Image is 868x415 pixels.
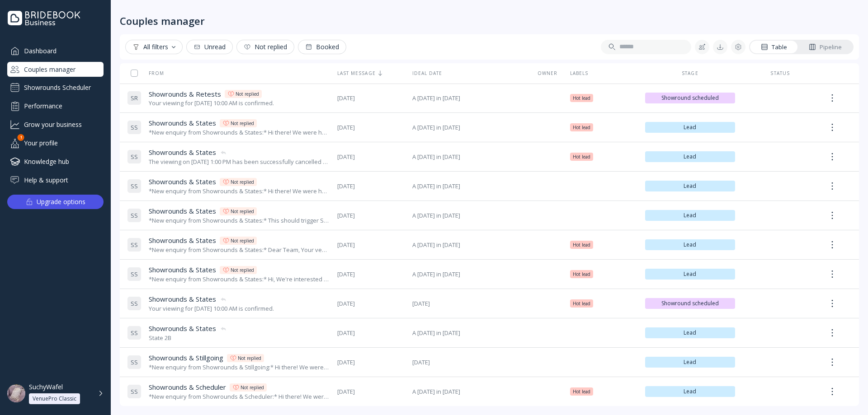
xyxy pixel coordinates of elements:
div: *New enquiry from Showrounds & States:* Hi, We're interested in your venue! Can you let us know w... [149,275,330,284]
div: All filters [132,43,175,51]
div: VenuePro Classic [33,395,76,402]
div: Showrounds Scheduler [7,80,104,95]
span: A [DATE] in [DATE] [412,387,525,396]
span: Showrounds & States [149,118,216,128]
div: Labels [570,70,638,76]
div: SuchyWafel [29,383,63,391]
div: S S [127,267,142,281]
a: Knowledge hub [7,154,104,169]
button: Unread [186,40,233,54]
span: A [DATE] in [DATE] [412,211,525,220]
span: [DATE] [337,299,405,308]
div: Not replied [244,43,287,51]
div: S S [127,355,142,369]
div: Couples manager [120,14,205,27]
a: Dashboard [7,43,104,58]
span: A [DATE] in [DATE] [412,270,525,279]
span: Lead [649,329,732,336]
button: Not replied [236,40,294,54]
div: Not replied [231,178,254,186]
span: Showround scheduled [649,300,732,307]
div: S R [127,91,142,105]
span: Lead [649,124,732,131]
div: Not replied [231,237,254,244]
div: Unread [193,43,226,51]
div: Not replied [231,266,254,274]
span: [DATE] [337,153,405,161]
div: Owner [533,70,563,76]
div: Your profile [7,135,104,150]
img: dpr=1,fit=cover,g=face,w=48,h=48 [7,384,25,402]
a: Performance [7,98,104,113]
span: Showrounds & States [149,294,216,304]
div: S S [127,384,142,399]
span: Hot lead [573,94,590,102]
span: Showrounds & Retests [149,89,221,99]
span: [DATE] [337,329,405,337]
span: Showrounds & States [149,206,216,216]
span: A [DATE] in [DATE] [412,153,525,161]
span: A [DATE] in [DATE] [412,94,525,103]
div: Ideal date [412,70,525,76]
div: S S [127,179,142,193]
div: Your viewing for [DATE] 10:00 AM is confirmed. [149,99,274,107]
div: S S [127,238,142,252]
span: [DATE] [337,241,405,249]
span: Showrounds & States [149,265,216,275]
span: Hot lead [573,241,590,248]
div: Not replied [236,90,259,98]
span: Lead [649,153,732,160]
div: Not replied [231,208,254,215]
div: Status [742,70,818,76]
span: Hot lead [573,388,590,395]
div: Last message [337,70,405,76]
span: Lead [649,212,732,219]
div: *New enquiry from Showrounds & States:* Hi there! We were hoping to use the Bridebook calendar to... [149,128,330,137]
div: *New enquiry from Showrounds & Stillgoing:* Hi there! We were hoping to use the Bridebook calenda... [149,363,330,372]
div: From [127,70,164,76]
div: S S [127,208,142,223]
div: *New enquiry from Showrounds & Scheduler:* Hi there! We were hoping to use the Bridebook calendar... [149,392,330,401]
span: Hot lead [573,124,590,131]
span: Showrounds & States [149,236,216,245]
span: A [DATE] in [DATE] [412,241,525,249]
span: Hot lead [573,300,590,307]
span: [DATE] [337,94,405,103]
span: Showrounds & States [149,177,216,187]
span: Showrounds & States [149,324,216,333]
div: *New enquiry from Showrounds & States:* Hi there! We were hoping to use the Bridebook calendar to... [149,187,330,196]
div: *New enquiry from Showrounds & States:* This should trigger State 2B. Request more availability +... [149,216,330,225]
span: Showrounds & Stillgoing [149,353,223,363]
span: A [DATE] in [DATE] [412,123,525,132]
div: State 2B [149,334,227,342]
span: A [DATE] in [DATE] [412,182,525,191]
span: Lead [649,270,732,278]
span: [DATE] [337,387,405,396]
span: [DATE] [337,211,405,220]
div: S S [127,296,142,311]
button: Upgrade options [7,195,104,209]
div: Table [761,43,787,51]
span: Lead [649,359,732,366]
span: A [DATE] in [DATE] [412,329,525,337]
div: Pipeline [809,43,842,51]
button: Booked [298,40,346,54]
a: Couples manager [7,62,104,77]
div: Not replied [231,120,254,127]
button: All filters [125,40,183,54]
span: [DATE] [412,299,525,308]
span: Lead [649,241,732,248]
div: Upgrade options [37,196,85,208]
div: S S [127,120,142,135]
span: Showround scheduled [649,94,732,102]
a: Help & support [7,173,104,187]
a: Grow your business [7,117,104,132]
span: Hot lead [573,153,590,160]
span: Lead [649,182,732,190]
span: [DATE] [337,358,405,367]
